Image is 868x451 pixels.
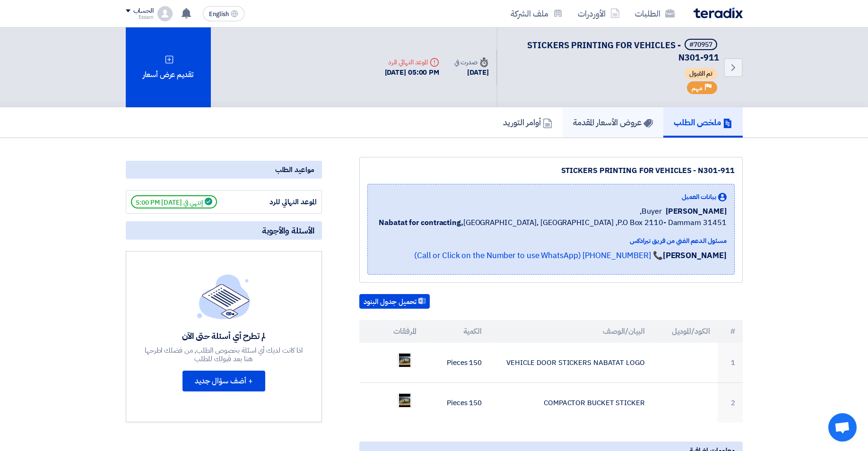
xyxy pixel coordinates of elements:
[663,250,727,261] strong: [PERSON_NAME]
[359,320,425,343] th: المرفقات
[640,206,661,217] span: Buyer,
[424,343,489,383] td: 150 Pieces
[666,206,727,217] span: [PERSON_NAME]
[828,413,857,442] a: دردشة مفتوحة
[503,2,570,25] a: ملف الشركة
[503,117,552,128] h5: أوامر التوريد
[454,57,488,67] div: صدرت في
[143,330,304,341] div: لم تطرح أي أسئلة حتى الآن
[692,84,703,93] span: مهم
[262,225,314,236] span: الأسئلة والأجوبة
[627,2,682,25] a: الطلبات
[685,68,717,79] span: تم القبول
[424,383,489,423] td: 150 Pieces
[509,39,719,63] h5: STICKERS PRINTING FOR VEHICLES - N301-911
[126,15,154,20] div: Essam
[379,236,726,246] div: مسئول الدعم الفني من فريق تيرادكس
[246,197,317,208] div: الموعد النهائي للرد
[489,320,652,343] th: البيان/الوصف
[489,383,652,423] td: COMPACTOR BUCKET STICKER
[663,107,743,138] a: ملخص الطلب
[209,11,229,17] span: English
[489,343,652,383] td: VEHICLE DOOR STICKERS NABATAT LOGO
[131,195,217,208] span: إنتهي في [DATE] 5:00 PM
[126,161,322,179] div: مواعيد الطلب
[689,42,712,48] div: #70957
[570,2,627,25] a: الأوردرات
[682,192,716,202] span: بيانات العميل
[563,107,663,138] a: عروض الأسعار المقدمة
[197,274,250,319] img: empty_state_list.svg
[652,320,718,343] th: الكود/الموديل
[718,383,743,423] td: 2
[133,7,154,15] div: الحساب
[527,39,719,64] span: STICKERS PRINTING FOR VEHICLES - N301-911
[398,389,411,413] img: WhatsApp_Image__at__PM_1754387963129.jpeg
[718,320,743,343] th: #
[203,6,244,21] button: English
[143,346,304,363] div: اذا كانت لديك أي اسئلة بخصوص الطلب, من فضلك اطرحها هنا بعد قبولك للطلب
[182,371,265,391] button: + أضف سؤال جديد
[367,165,735,176] div: STICKERS PRINTING FOR VEHICLES - N301-911
[414,250,663,261] a: 📞 [PHONE_NUMBER] (Call or Click on the Number to use WhatsApp)
[694,8,743,18] img: Teradix logo
[385,57,440,67] div: الموعد النهائي للرد
[493,107,563,138] a: أوامر التوريد
[379,217,463,228] b: Nabatat for contracting,
[573,117,653,128] h5: عروض الأسعار المقدمة
[379,217,726,228] span: [GEOGRAPHIC_DATA], [GEOGRAPHIC_DATA] ,P.O Box 2110- Dammam 31451
[385,67,440,78] div: [DATE] 05:00 PM
[126,27,211,107] div: تقديم عرض أسعار
[454,67,488,78] div: [DATE]
[424,320,489,343] th: الكمية
[359,294,430,309] button: تحميل جدول البنود
[718,343,743,383] td: 1
[674,117,732,128] h5: ملخص الطلب
[157,6,173,21] img: profile_test.png
[398,348,411,373] img: WhatsApp_Image__at__PM_1754387958383.jpeg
